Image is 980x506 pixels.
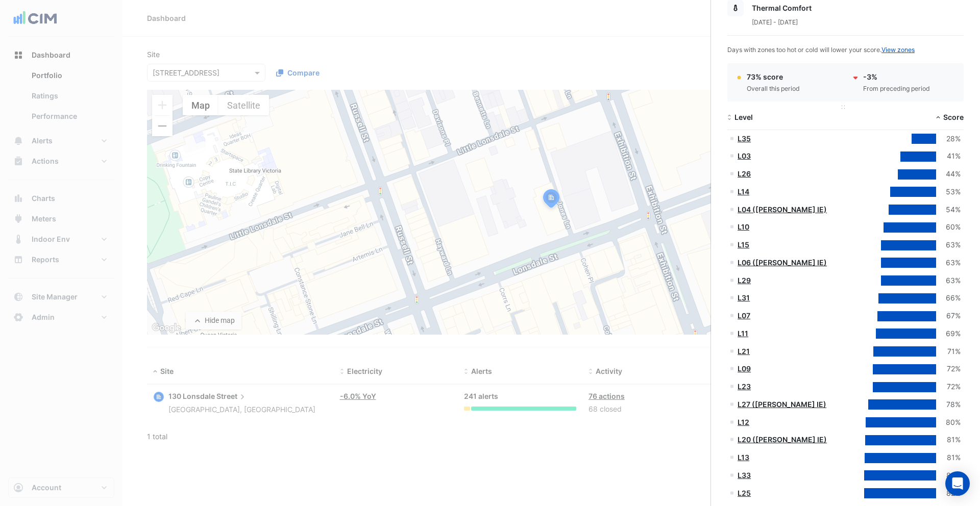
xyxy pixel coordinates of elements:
[738,258,827,267] a: L06 ([PERSON_NAME] IE)
[863,71,930,82] div: -3%
[738,347,750,356] a: L21
[738,364,751,373] a: L09
[936,417,961,428] div: 80%
[936,346,961,358] div: 71%
[943,113,964,121] span: Score
[738,240,749,249] a: L15
[738,205,827,214] a: L04 ([PERSON_NAME] IE)
[936,275,961,287] div: 63%
[738,311,750,320] a: L07
[936,434,961,446] div: 81%
[936,399,961,411] div: 78%
[738,134,751,143] a: L35
[863,84,930,93] div: From preceding period
[936,452,961,464] div: 81%
[945,471,970,496] div: Open Intercom Messenger
[936,488,961,499] div: 82%
[936,470,961,482] div: 82%
[747,71,800,82] div: 73% score
[738,187,749,196] a: L14
[936,133,961,145] div: 28%
[936,257,961,269] div: 63%
[738,400,826,409] a: L27 ([PERSON_NAME] IE)
[936,381,961,393] div: 72%
[738,222,749,231] a: L10
[738,151,751,160] a: L03
[752,18,798,26] span: [DATE] - [DATE]
[881,46,915,54] a: View zones
[738,453,749,462] a: L13
[752,4,812,12] span: Thermal Comfort
[738,276,751,285] a: L29
[747,84,800,93] div: Overall this period
[936,168,961,180] div: 44%
[936,363,961,375] div: 72%
[936,292,961,304] div: 66%
[738,471,751,479] a: L33
[936,239,961,251] div: 63%
[738,329,748,338] a: L11
[738,169,751,178] a: L26
[936,204,961,216] div: 54%
[738,435,827,444] a: L20 ([PERSON_NAME] IE)
[734,113,753,121] span: Level
[936,328,961,340] div: 69%
[936,186,961,198] div: 53%
[727,46,915,54] span: Days with zones too hot or cold will lower your score.
[738,489,751,497] a: L25
[936,310,961,322] div: 67%
[738,293,750,302] a: L31
[738,418,749,426] a: L12
[738,382,751,391] a: L23
[936,150,961,162] div: 41%
[936,221,961,233] div: 60%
